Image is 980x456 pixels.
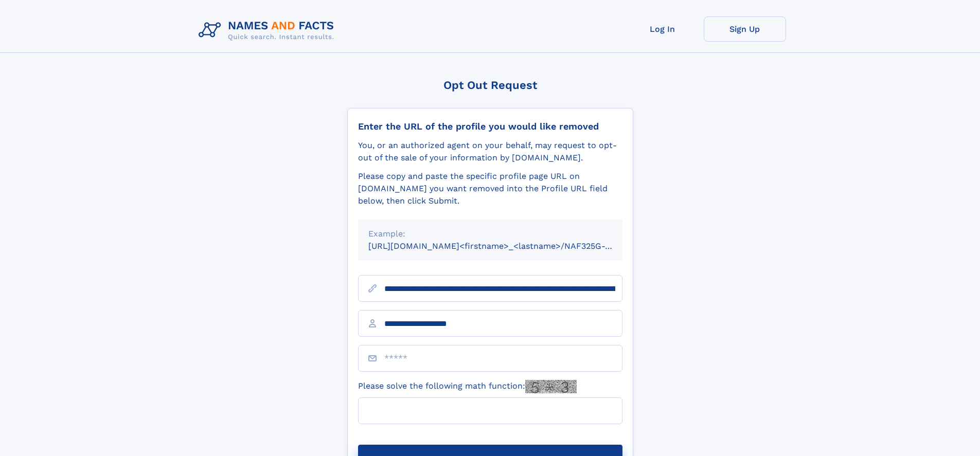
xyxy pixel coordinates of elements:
[358,380,577,393] label: Please solve the following math function:
[704,16,786,42] a: Sign Up
[347,79,633,92] div: Opt Out Request
[194,16,343,44] img: Logo Names and Facts
[358,139,622,164] div: You, or an authorized agent on your behalf, may request to opt-out of the sale of your informatio...
[368,241,642,251] small: [URL][DOMAIN_NAME]<firstname>_<lastname>/NAF325G-xxxxxxxx
[358,121,622,132] div: Enter the URL of the profile you would like removed
[358,170,622,207] div: Please copy and paste the specific profile page URL on [DOMAIN_NAME] you want removed into the Pr...
[368,228,612,240] div: Example:
[621,16,704,42] a: Log In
